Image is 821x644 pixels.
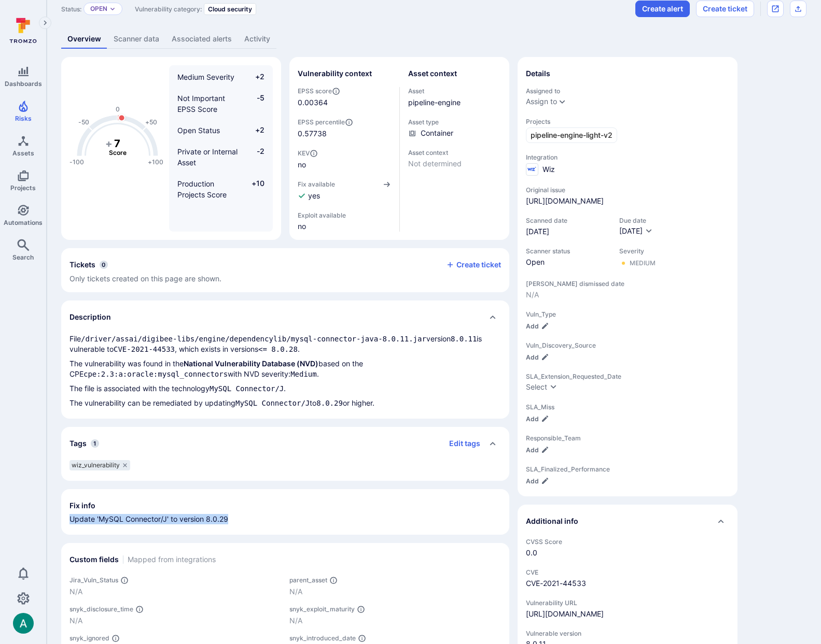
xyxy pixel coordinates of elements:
span: Wiz [542,164,555,175]
span: Fix available [298,180,335,188]
span: KEV [298,149,391,158]
div: wiz_vulnerability [69,460,130,470]
code: MySQL Connector/J [235,399,310,407]
div: Cloud security [204,3,256,15]
span: [DATE] [526,226,609,237]
span: 0.57738 [298,128,391,139]
span: Container [421,128,453,138]
span: Risks [15,115,32,122]
a: pipeline-engine-light-v2 [526,127,617,143]
h2: Vulnerability context [298,68,372,79]
button: Create ticket [446,260,501,269]
button: Create ticket [696,1,754,17]
code: CVE-2021-44533 [114,345,175,353]
span: Status: [61,5,81,13]
span: snyk_disclosure_time [69,605,133,613]
div: Collapse description [61,300,509,334]
h2: Asset context [408,68,457,79]
span: Dashboards [5,80,42,88]
span: Responsible_Team [526,434,729,442]
span: pipeline-engine-light-v2 [531,130,613,140]
text: -100 [69,158,84,166]
span: Only tickets created on this page are shown. [69,274,221,283]
span: Automations [4,219,43,226]
span: Original issue [526,186,729,194]
text: +100 [148,158,163,166]
img: ACg8ocLSa5mPYBaXNx3eFu_EmspyJX0laNWN7cXOFirfQ7srZveEpg=s96-c [13,613,34,634]
span: Vulnerability category: [135,5,202,13]
span: Open Status [177,126,220,135]
span: Projects [526,118,729,125]
div: Collapse [61,248,509,292]
button: Expand dropdown [558,97,566,106]
span: snyk_ignored [69,634,109,642]
g: The vulnerability score is based on the parameters defined in the settings [97,137,138,157]
span: Asset context [408,149,502,156]
code: cpe:2.3:a:oracle:mysql_connectors [84,370,228,378]
button: Add [526,353,549,361]
span: Medium Severity [177,73,234,81]
span: +10 [245,178,265,200]
span: wiz_vulnerability [72,461,120,469]
code: <= 8.0.28 [258,345,298,353]
a: [URL][DOMAIN_NAME] [526,609,604,619]
span: snyk_introduced_date [289,634,356,642]
span: 0.0 [526,548,729,558]
section: fix info card [61,489,509,535]
span: Private or Internal Asset [177,147,238,167]
h2: Description [69,312,111,322]
div: Export as CSV [790,1,806,17]
code: MySQL Connector/J [210,384,284,393]
a: pipeline-engine [408,98,461,107]
p: Update 'MySQL Connector/J' to version 8.0.29 [69,514,501,524]
span: Open [526,257,609,267]
span: CVSS Score [526,538,729,546]
span: Vuln_Type [526,310,729,318]
div: Collapse tags [61,427,509,460]
div: Open original issue [767,1,784,17]
span: EPSS percentile [298,118,391,126]
button: Add [526,322,549,330]
p: N/A [69,616,281,626]
span: EPSS score [298,87,391,95]
span: N/A [526,290,729,300]
span: yes [308,191,320,201]
span: [DATE] [619,226,643,235]
span: Vuln_Discovery_Source [526,341,729,349]
section: tickets card [61,248,509,292]
button: Add [526,477,549,485]
span: Exploit available [298,211,346,219]
span: Integration [526,153,729,161]
p: N/A [289,586,501,597]
a: National Vulnerability Database (NVD) [184,359,318,368]
span: Projects [10,184,36,192]
button: Expand navigation menu [39,17,51,29]
span: -2 [245,146,265,168]
span: Severity [619,247,656,255]
span: Mapped from integrations [128,554,216,565]
span: 0 [100,261,108,269]
div: Medium [630,259,656,267]
button: Assign to [526,97,557,106]
tspan: 7 [114,137,120,150]
p: N/A [69,586,281,597]
span: snyk_exploit_maturity [289,605,355,613]
span: SLA_Extension_Requested_Date [526,373,729,380]
span: Scanner status [526,247,609,255]
text: 0 [116,106,120,113]
span: Assets [12,149,34,157]
span: Scanned date [526,217,609,224]
a: Overview [61,30,107,49]
i: Expand navigation menu [41,19,49,27]
h2: Tags [69,438,87,449]
button: Expand dropdown [109,6,116,12]
p: N/A [289,616,501,626]
code: 8.0.11 [451,335,477,343]
span: 1 [91,439,99,448]
button: Open [90,5,107,13]
span: Search [12,253,34,261]
button: [DATE] [619,226,653,237]
h2: Custom fields [69,554,119,565]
